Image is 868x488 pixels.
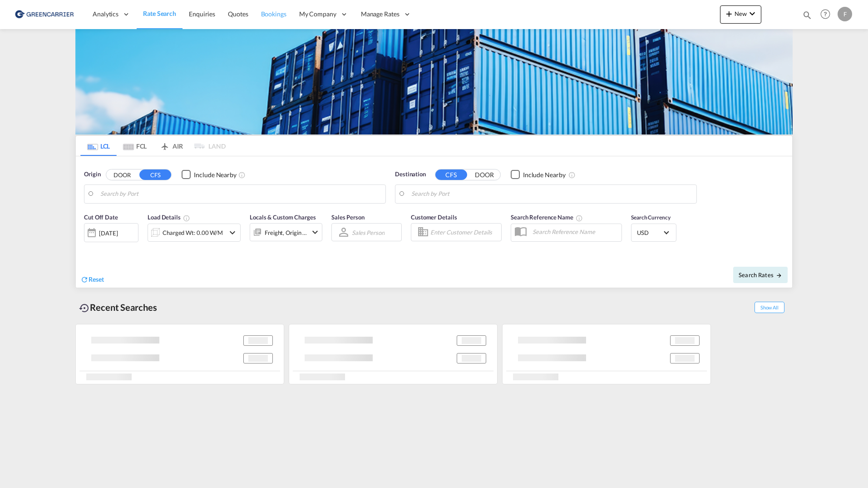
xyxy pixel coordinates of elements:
md-icon: icon-backup-restore [79,303,90,314]
md-select: Sales Person [351,226,385,239]
md-checkbox: Checkbox No Ink [182,170,237,179]
md-icon: icon-chevron-down [747,8,758,19]
md-tab-item: FCL [117,136,153,156]
md-icon: icon-arrow-right [776,272,782,279]
div: Include Nearby [523,170,566,179]
span: Enquiries [189,10,215,18]
span: Bookings [261,10,286,18]
md-tab-item: AIR [153,136,189,156]
span: USD [637,229,662,237]
span: Origin [84,170,100,179]
div: Charged Wt: 0.00 W/M [163,226,223,239]
button: CFS [435,169,467,180]
div: F [838,7,852,21]
md-tab-item: LCL [80,136,117,156]
input: Enter Customer Details [430,225,498,239]
md-checkbox: Checkbox No Ink [511,170,566,179]
md-icon: icon-refresh [80,275,89,284]
span: Reset [89,275,104,283]
span: Locals & Custom Charges [250,214,316,221]
button: CFS [139,169,171,180]
button: Search Ratesicon-arrow-right [733,267,788,283]
md-icon: icon-chevron-down [227,227,238,238]
span: Search Currency [631,214,671,221]
md-icon: icon-plus 400-fg [724,8,735,19]
span: Customer Details [411,214,457,221]
div: Freight Origin Destination [265,226,307,239]
span: Show All [755,302,784,313]
span: Search Reference Name [511,214,583,221]
div: Include Nearby [194,170,237,179]
input: Search Reference Name [528,225,621,239]
md-icon: Chargeable Weight [183,214,190,222]
span: Quotes [228,10,248,18]
img: GreenCarrierFCL_LCL.png [75,29,793,134]
div: Origin DOOR CFS Checkbox No InkUnchecked: Ignores neighbouring ports when fetching rates.Checked ... [76,156,792,288]
span: Sales Person [331,214,365,221]
span: Cut Off Date [84,214,118,221]
span: Destination [395,170,426,179]
button: DOOR [106,169,138,180]
div: Recent Searches [75,297,161,318]
md-icon: Unchecked: Ignores neighbouring ports when fetching rates.Checked : Includes neighbouring ports w... [568,171,576,179]
img: 609dfd708afe11efa14177256b0082fb.png [14,4,75,25]
div: Freight Origin Destinationicon-chevron-down [250,223,322,241]
span: New [724,10,758,17]
button: icon-plus 400-fgNewicon-chevron-down [720,5,761,24]
div: [DATE] [84,223,138,242]
md-icon: icon-chevron-down [310,227,321,238]
md-pagination-wrapper: Use the left and right arrow keys to navigate between tabs [80,136,226,156]
input: Search by Port [411,187,692,201]
button: DOOR [469,169,500,180]
md-icon: icon-magnify [802,10,812,20]
span: Help [818,6,833,22]
div: Help [818,6,838,23]
md-icon: Unchecked: Ignores neighbouring ports when fetching rates.Checked : Includes neighbouring ports w... [238,171,246,179]
md-icon: Your search will be saved by the below given name [576,214,583,222]
span: Analytics [93,10,118,19]
md-datepicker: Select [84,241,91,254]
div: icon-refreshReset [80,275,104,285]
span: My Company [299,10,336,19]
input: Search by Port [100,187,381,201]
md-select: Select Currency: $ USDUnited States Dollar [636,226,671,239]
span: Search Rates [739,271,782,279]
span: Rate Search [143,10,176,17]
md-icon: icon-airplane [159,141,170,148]
div: icon-magnify [802,10,812,24]
span: Manage Rates [361,10,399,19]
div: Charged Wt: 0.00 W/Micon-chevron-down [148,224,241,242]
span: Load Details [148,214,190,221]
div: [DATE] [99,229,118,237]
